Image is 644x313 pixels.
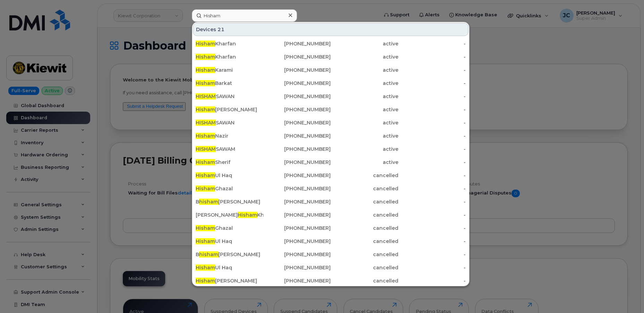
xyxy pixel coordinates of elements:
div: [PERSON_NAME] [196,106,263,113]
div: cancelled [331,225,398,232]
div: Devices [193,23,468,36]
span: Hisham [196,159,215,165]
div: - [398,277,466,284]
a: HishamUl Haq[PHONE_NUMBER]cancelled- [193,169,468,182]
div: [PHONE_NUMBER] [263,67,331,73]
span: Hisham [196,278,215,284]
div: active [331,146,398,153]
div: Karami [196,67,263,73]
a: HishamBarkat[PHONE_NUMBER]active- [193,77,468,89]
div: Ghazal [196,225,263,232]
div: active [331,132,398,139]
div: [PHONE_NUMBER] [263,53,331,60]
div: Ul Haq [196,172,263,179]
div: [PHONE_NUMBER] [263,264,331,271]
div: active [331,119,398,126]
div: Ghazal [196,185,263,192]
div: cancelled [331,211,398,218]
div: cancelled [331,238,398,245]
a: HISHAMSAWAN[PHONE_NUMBER]active- [193,116,468,129]
div: active [331,93,398,100]
div: - [398,264,466,271]
span: Hisham [196,54,215,60]
div: - [398,106,466,113]
div: Nazir [196,132,263,139]
div: - [398,53,466,60]
div: - [398,159,466,166]
div: - [398,40,466,47]
div: [PHONE_NUMBER] [263,146,331,153]
div: Sherif [196,159,263,166]
div: Kharfan [196,40,263,47]
a: Hisham[PERSON_NAME][PHONE_NUMBER]active- [193,103,468,116]
a: HishamKarami[PHONE_NUMBER]active- [193,64,468,76]
span: 21 [218,26,224,33]
div: [PERSON_NAME] [196,277,263,284]
div: - [398,172,466,179]
div: [PHONE_NUMBER] [263,80,331,87]
div: [PERSON_NAME] Kharfan So#: 72988 [196,211,263,218]
div: [PHONE_NUMBER] [263,198,331,205]
span: Hisham [196,133,215,139]
div: [PHONE_NUMBER] [263,251,331,258]
iframe: Messenger Launcher [614,283,639,308]
div: - [398,185,466,192]
div: Ul Haq [196,264,263,271]
div: [PHONE_NUMBER] [263,211,331,218]
div: [PHONE_NUMBER] [263,40,331,47]
div: [PHONE_NUMBER] [263,159,331,166]
span: Hisham [196,264,215,271]
div: Kharfan [196,53,263,60]
a: HISHAMSAWAN[PHONE_NUMBER]active- [193,90,468,103]
div: [PHONE_NUMBER] [263,172,331,179]
div: - [398,119,466,126]
div: - [398,211,466,218]
div: cancelled [331,185,398,192]
a: Bhisham[PERSON_NAME][PHONE_NUMBER]cancelled- [193,248,468,261]
div: active [331,106,398,113]
span: Hisham [196,80,215,86]
a: HishamGhazal[PHONE_NUMBER]cancelled- [193,182,468,195]
div: SAWAN [196,93,263,100]
div: - [398,251,466,258]
div: - [398,80,466,87]
a: HishamSherif[PHONE_NUMBER]active- [193,156,468,168]
span: Hisham [196,41,215,47]
span: HISHAM [196,120,216,126]
span: Hisham [196,185,215,192]
div: - [398,93,466,100]
div: active [331,67,398,73]
a: HishamKharfan[PHONE_NUMBER]active- [193,37,468,50]
a: [PERSON_NAME]HishamKharfan So#: 72988[PHONE_NUMBER]cancelled- [193,209,468,221]
div: - [398,198,466,205]
span: hisham [199,251,218,258]
div: - [398,225,466,232]
span: Hisham [238,212,257,218]
div: Ul Haq [196,238,263,245]
div: cancelled [331,251,398,258]
span: Hisham [196,238,215,244]
div: - [398,238,466,245]
div: SAWAN [196,119,263,126]
div: [PHONE_NUMBER] [263,225,331,232]
div: [PHONE_NUMBER] [263,93,331,100]
div: active [331,53,398,60]
div: Barkat [196,80,263,87]
span: Hisham [196,67,215,73]
span: HISHAM [196,93,216,99]
div: cancelled [331,277,398,284]
div: [PHONE_NUMBER] [263,277,331,284]
a: HishamNazir[PHONE_NUMBER]active- [193,130,468,142]
span: Hisham [196,172,215,179]
div: [PHONE_NUMBER] [263,185,331,192]
div: - [398,132,466,139]
div: - [398,67,466,73]
a: HISHAMSAWAM[PHONE_NUMBER]active- [193,143,468,155]
span: hisham [199,199,218,205]
div: [PHONE_NUMBER] [263,106,331,113]
a: HishamUl Haq[PHONE_NUMBER]cancelled- [193,261,468,274]
a: HishamGhazal[PHONE_NUMBER]cancelled- [193,222,468,234]
div: [PHONE_NUMBER] [263,238,331,245]
span: Hisham [196,106,215,113]
a: HishamKharfan[PHONE_NUMBER]active- [193,51,468,63]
